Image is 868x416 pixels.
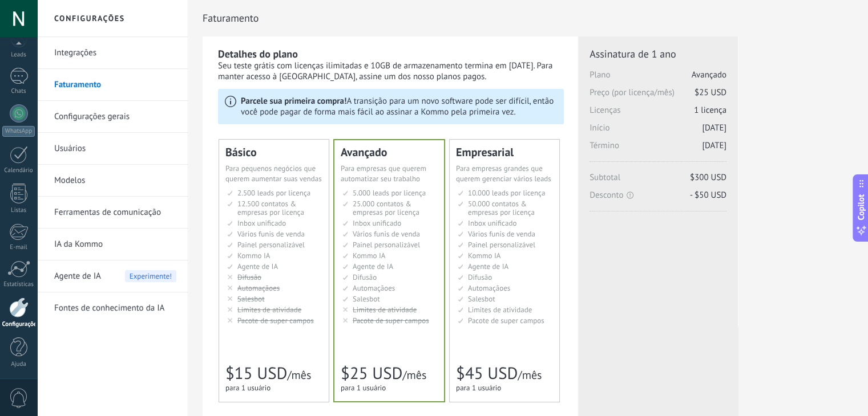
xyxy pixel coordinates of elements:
[54,229,176,260] a: IA da Kommo
[702,140,726,151] span: [DATE]
[468,199,535,217] span: 50.000 contatos & empresas por licença
[225,383,271,393] span: para 1 usuário
[125,270,176,282] span: Experimente!
[353,283,395,293] span: Automaçãoes
[37,133,188,165] li: Usuários
[2,281,35,288] div: Estatísticas
[241,96,557,117] p: A transição para um novo software pode ser difícil, então você pode pagar de forma mais fácil ao ...
[353,188,426,198] span: 5.000 leads por licença
[2,126,35,137] div: WhatsApp
[237,218,286,228] span: Inbox unificado
[353,272,377,282] span: Difusão
[2,244,35,251] div: E-mail
[468,283,510,293] span: Automaçãoes
[353,251,385,260] span: Kommo IA
[590,105,726,123] span: Licenças
[353,294,380,304] span: Salesbot
[353,229,420,239] span: Vários funis de venda
[456,362,518,384] span: $45 USD
[468,272,492,282] span: Difusão
[353,218,401,228] span: Inbox unificado
[241,96,346,107] b: Parcele sua primeira compra!
[353,316,429,325] span: Pacote de super campos
[37,69,188,101] li: Faturamento
[2,167,35,174] div: Calendário
[225,164,322,183] span: Para pequenos negócios que querem aumentar suas vendas
[218,60,564,82] div: Seu teste grátis com licenças ilimitadas e 10GB de armazenamento termina em [DATE]. Para manter a...
[695,87,726,98] span: $25 USD
[702,123,726,133] span: [DATE]
[590,190,726,201] span: Desconto
[468,229,535,239] span: Vários funis de venda
[287,368,311,382] span: /mês
[54,69,176,101] a: Faturamento
[590,172,726,190] span: Subtotal
[456,383,501,393] span: para 1 usuário
[341,146,438,158] div: Avançado
[54,260,101,292] span: Agente de IA
[237,262,278,271] span: Agente de IA
[468,305,532,315] span: Limites de atividade
[237,283,280,293] span: Automaçãoes
[694,105,726,116] span: 1 licença
[37,197,188,229] li: Ferramentas de comunicação
[37,165,188,197] li: Modelos
[203,12,259,24] span: Faturamento
[237,272,261,282] span: Difusão
[468,294,495,304] span: Salesbot
[237,294,265,304] span: Salesbot
[225,146,322,158] div: Básico
[237,251,270,260] span: Kommo IA
[590,140,726,158] span: Término
[237,229,305,239] span: Vários funis de venda
[590,123,726,140] span: Início
[468,251,500,260] span: Kommo IA
[341,164,426,183] span: Para empresas que querem automatizar seu trabalho
[690,190,726,201] span: - $50 USD
[518,368,542,382] span: /mês
[54,292,176,324] a: Fontes de conhecimento da IA
[54,165,176,197] a: Modelos
[237,316,314,325] span: Pacote de super campos
[468,218,516,228] span: Inbox unificado
[54,37,176,69] a: Integrações
[468,188,545,198] span: 10.000 leads por licença
[855,194,867,221] span: Copilot
[468,240,535,250] span: Painel personalizável
[456,146,553,158] div: Empresarial
[54,260,176,292] a: Agente de IA Experimente!
[37,101,188,133] li: Configurações gerais
[2,88,35,95] div: Chats
[237,305,301,315] span: Limites de atividade
[218,47,298,60] b: Detalhes do plano
[353,240,420,250] span: Painel personalizável
[237,188,310,198] span: 2.500 leads por licença
[2,361,35,368] div: Ajuda
[54,101,176,133] a: Configurações gerais
[341,383,386,393] span: para 1 usuário
[37,292,188,324] li: Fontes de conhecimento da IA
[341,362,402,384] span: $25 USD
[590,47,726,60] span: Assinatura de 1 ano
[2,321,35,328] div: Configurações
[353,262,393,271] span: Agente de IA
[37,260,188,292] li: Agente de IA
[37,37,188,69] li: Integrações
[590,70,726,87] span: Plano
[2,51,35,59] div: Leads
[54,197,176,229] a: Ferramentas de comunicação
[590,87,726,105] span: Preço (por licença/mês)
[54,133,176,165] a: Usuários
[456,164,551,183] span: Para empresas grandes que querem gerenciar vários leads
[237,240,305,250] span: Painel personalizável
[468,262,508,271] span: Agente de IA
[690,172,726,183] span: $300 USD
[225,362,287,384] span: $15 USD
[692,70,726,80] span: Avançado
[402,368,426,382] span: /mês
[468,316,544,325] span: Pacote de super campos
[37,229,188,260] li: IA da Kommo
[237,199,304,217] span: 12.500 contatos & empresas por licença
[353,199,419,217] span: 25.000 contatos & empresas por licença
[353,305,417,315] span: Limites de atividade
